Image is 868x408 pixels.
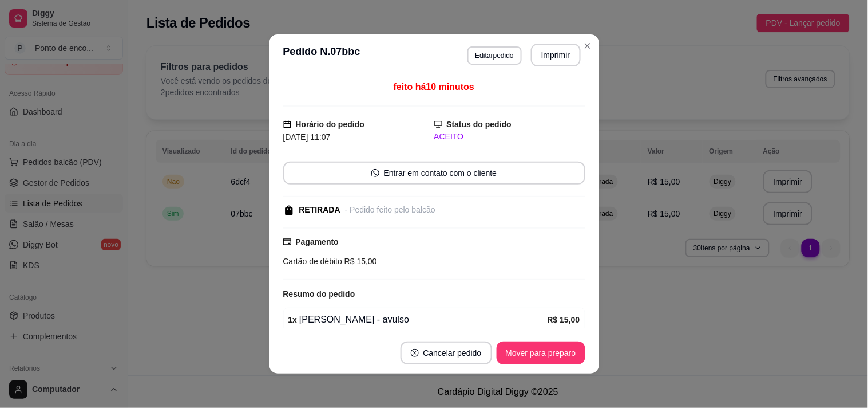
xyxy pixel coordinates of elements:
[296,237,339,246] strong: Pagamento
[411,349,419,357] span: close-circle
[283,162,585,185] button: whats-appEntrar em contato com o cliente
[296,120,365,129] strong: Horário do pedido
[283,238,291,246] span: credit-card
[497,342,585,364] button: Mover para preparo
[283,44,360,66] h3: Pedido N. 07bbc
[394,82,474,92] span: feito há 10 minutos
[434,120,442,128] span: desktop
[342,257,377,266] span: R$ 15,00
[283,257,343,266] span: Cartão de débito
[288,315,298,324] strong: 1 x
[447,120,512,129] strong: Status do pedido
[283,289,355,299] strong: Resumo do pedido
[578,37,597,55] button: Close
[288,313,548,327] div: [PERSON_NAME] - avulso
[467,46,522,65] button: Editarpedido
[283,132,331,142] span: [DATE] 11:07
[434,131,585,143] div: ACEITO
[283,120,291,128] span: calendar
[345,204,435,216] div: - Pedido feito pelo balcão
[299,204,340,216] div: RETIRADA
[371,169,379,177] span: whats-app
[401,342,492,364] button: close-circleCancelar pedido
[531,44,581,66] button: Imprimir
[548,315,580,324] strong: R$ 15,00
